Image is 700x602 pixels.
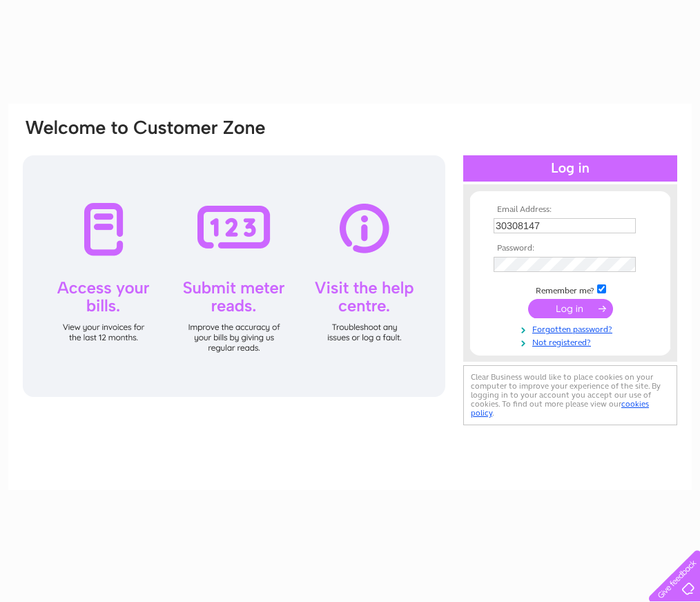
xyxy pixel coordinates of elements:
[471,399,649,418] a: cookies policy
[490,205,650,215] th: Email Address:
[490,282,650,296] td: Remember me?
[494,335,650,348] a: Not registered?
[463,365,677,425] div: Clear Business would like to place cookies on your computer to improve your experience of the sit...
[490,244,650,253] th: Password:
[528,299,613,318] input: Submit
[494,322,650,335] a: Forgotten password?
